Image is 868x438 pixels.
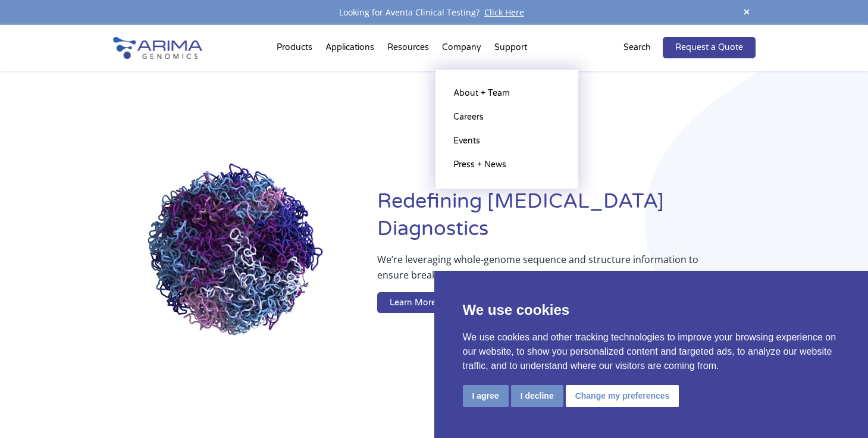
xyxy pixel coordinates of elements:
[377,252,707,292] p: We’re leveraging whole-genome sequence and structure information to ensure breakthrough therapies...
[113,5,756,20] div: Looking for Aventa Clinical Testing?
[463,330,840,373] p: We use cookies and other tracking technologies to improve your browsing experience on our website...
[511,385,563,407] button: I decline
[447,129,566,153] a: Events
[377,188,755,252] h1: Redefining [MEDICAL_DATA] Diagnostics
[447,82,566,105] a: About + Team
[463,385,509,407] button: I agree
[447,153,566,177] a: Press + News
[623,40,651,55] p: Search
[566,385,679,407] button: Change my preferences
[663,37,756,58] a: Request a Quote
[480,7,529,18] a: Click Here
[377,292,449,314] a: Learn More
[447,105,566,129] a: Careers
[113,37,202,59] img: Arima-Genomics-logo
[463,299,840,321] p: We use cookies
